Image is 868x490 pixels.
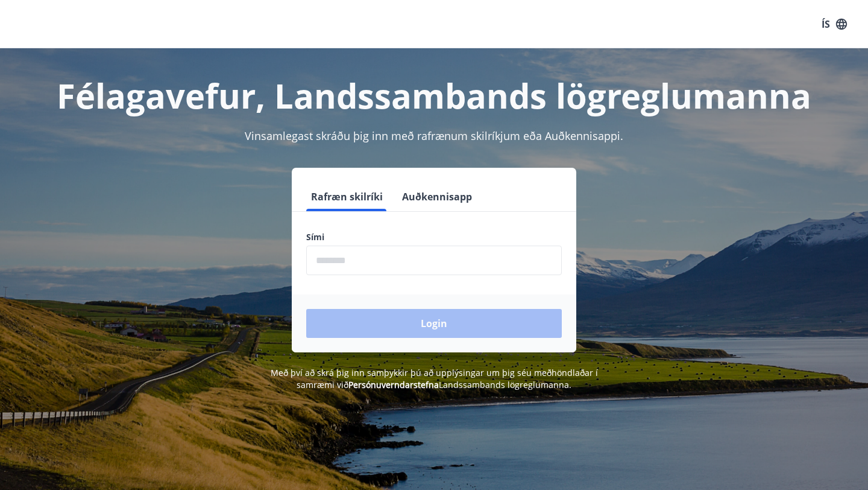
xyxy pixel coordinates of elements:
[306,182,388,211] button: Rafræn skilríki
[348,379,439,390] a: Persónuverndarstefna
[815,13,854,35] button: ÍS
[271,367,598,390] span: Með því að skrá þig inn samþykkir þú að upplýsingar um þig séu meðhöndlaðar í samræmi við Landssa...
[397,182,477,211] button: Auðkennisapp
[14,72,854,118] h1: Félagavefur, Landssambands lögreglumanna
[306,231,562,243] label: Sími
[245,129,623,143] span: Vinsamlegast skráðu þig inn með rafrænum skilríkjum eða Auðkennisappi.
